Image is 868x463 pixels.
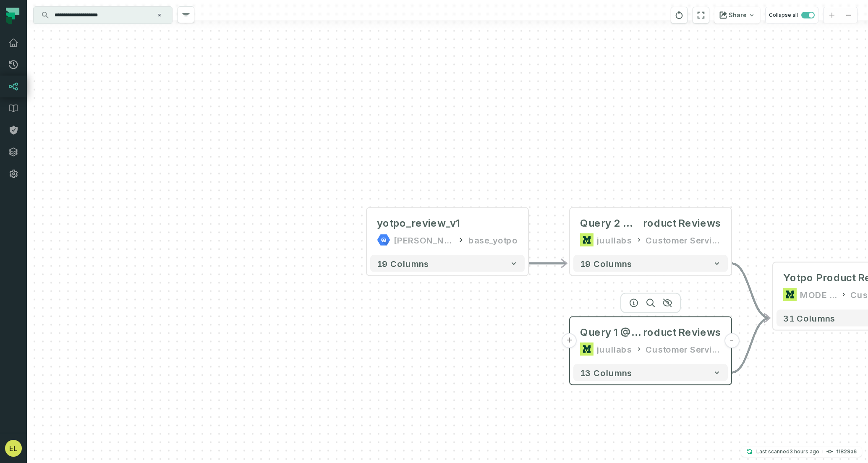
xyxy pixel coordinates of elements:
[741,447,862,457] button: Last scanned[DATE] 7:17:39 AMf1829a6
[765,7,818,24] button: Collapse all
[783,313,835,323] span: 31 columns
[643,326,721,339] span: roduct Reviews
[597,343,632,356] div: juullabs
[800,288,837,301] div: MODE ANALYTICS
[394,233,453,247] div: juul-warehouse
[155,11,164,19] button: Clear search query
[580,326,643,339] span: Query 1 @ Yotpo P
[580,217,643,230] span: Query 2 @ Yotpo P
[837,449,857,454] h4: f1829a6
[790,448,819,455] relative-time: Oct 9, 2025, 7:17 AM EDT
[468,233,518,247] div: base_yotpo
[597,233,632,247] div: juullabs
[377,217,460,230] div: yotpo_review_v1
[714,7,760,24] button: Share
[646,233,721,247] div: Customer Service Ops
[580,326,721,339] div: Query 1 @ Yotpo Product Reviews
[840,7,857,24] button: zoom out
[580,217,721,230] div: Query 2 @ Yotpo Product Reviews
[724,333,739,348] button: -
[5,440,22,457] img: avatar of Eddie Lam
[646,343,721,356] div: Customer Service Ops
[756,447,819,456] p: Last scanned
[731,264,770,318] g: Edge from 3ffa3fd5da9e45a755971e465d333d79 to b8f97908fe1629a6caad1784ec8aa878
[580,368,632,378] span: 13 columns
[731,318,770,373] g: Edge from 143a725aed6cd5570d952527c9feaff0 to b8f97908fe1629a6caad1784ec8aa878
[580,259,632,269] span: 19 columns
[562,333,577,348] button: +
[377,259,429,269] span: 19 columns
[643,217,721,230] span: roduct Reviews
